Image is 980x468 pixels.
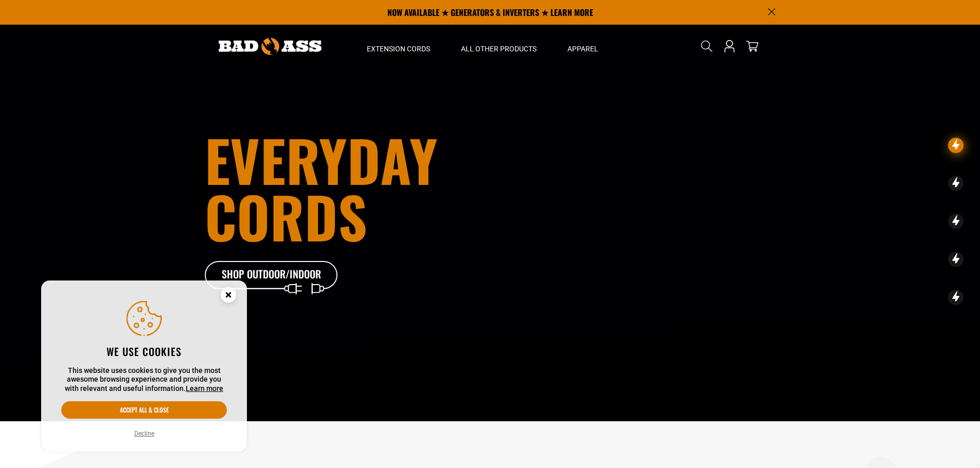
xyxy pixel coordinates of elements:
[446,25,552,68] summary: All Other Products
[61,345,227,358] h2: We use cookies
[219,38,322,55] img: Bad Ass Extension Cords
[351,25,446,68] summary: Extension Cords
[186,384,223,392] a: Learn more
[61,366,227,394] p: This website uses cookies to give you the most awesome browsing experience and provide you with r...
[205,132,547,245] h1: Everyday cords
[61,401,227,419] button: Accept all & close
[461,44,537,53] span: All Other Products
[131,428,157,439] button: Decline
[567,44,598,53] span: Apparel
[41,280,247,452] aside: Cookie Consent
[367,44,430,53] span: Extension Cords
[205,261,338,290] a: Shop Outdoor/Indoor
[699,38,715,54] summary: Search
[552,25,614,68] summary: Apparel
